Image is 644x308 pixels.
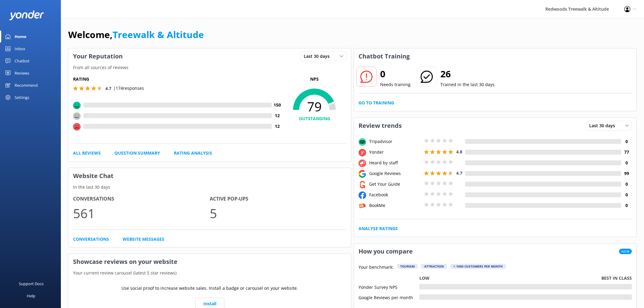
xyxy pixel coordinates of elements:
[368,149,422,156] div: Yonder
[272,102,282,108] h4: 150
[282,99,346,114] span: 79
[456,170,462,176] span: 4.7
[380,67,411,81] h2: 0
[15,30,26,43] div: Home
[210,195,346,203] h4: Active Pop-ups
[9,10,44,20] img: yonder-white-logo.png
[421,264,447,269] div: Attraction
[359,264,394,271] p: Your benchmark:
[621,170,632,177] h4: 99
[304,53,333,60] span: Last 30 days
[359,284,419,289] div: Yonder Survey NPS
[621,138,632,145] h4: 0
[68,184,351,191] p: In the last 30 days
[368,138,422,145] div: Tripadvisor
[68,64,351,71] p: From all sources of reviews
[397,264,418,269] div: Tourism
[368,191,422,198] div: Facebook
[368,202,422,209] div: BookMe
[354,243,417,259] h3: How you compare
[440,81,495,88] p: Trained in the last 30 days
[73,236,109,243] a: Conversations
[174,150,212,156] a: Rating Analysis
[15,67,29,79] div: Reviews
[440,67,495,81] h2: 26
[272,112,282,119] h4: 12
[282,76,346,82] p: NPS
[621,159,632,166] h4: 0
[121,285,298,292] p: Use social proof to increase website sales. Install a badge or carousel on your website.
[123,236,164,243] a: Website Messages
[621,202,632,209] h4: 0
[368,159,422,166] div: Heard by staff
[621,191,632,198] h4: 0
[456,149,462,155] span: 4.8
[105,86,111,91] span: 4.7
[15,79,38,91] div: Recommend
[210,203,346,223] p: 5
[419,275,429,282] p: Low
[359,100,394,106] a: Go to Training
[113,28,204,41] a: Treewalk & Altitude
[601,275,632,282] p: Best in class
[359,294,419,300] div: Google Reviews per month
[68,254,351,270] h3: Showcase reviews on your website
[68,168,351,184] h3: Website Chat
[68,270,351,276] p: Your current review carousel (latest 5 star reviews)
[15,55,30,67] div: Chatbot
[450,264,506,269] div: > 1000 customers per month
[73,203,210,223] p: 561
[272,123,282,130] h4: 12
[368,181,422,187] div: Get Your Guide
[15,91,29,103] div: Settings
[380,81,411,88] p: Needs training
[19,278,44,290] div: Support Docs
[282,115,346,122] h4: OUTSTANDING
[15,43,25,55] div: Inbox
[27,290,35,302] div: Help
[354,48,414,64] h3: Chatbot Training
[114,150,160,156] a: Question Summary
[354,118,406,134] h3: Review trends
[68,48,127,64] h3: Your Reputation
[589,122,619,129] span: Last 30 days
[73,76,282,82] h5: Rating
[621,181,632,187] h4: 0
[621,149,632,156] h4: 77
[73,195,210,203] h4: Conversations
[68,27,204,42] h1: Welcome,
[368,170,422,177] div: Google Reviews
[73,150,101,156] a: All Reviews
[359,225,398,232] a: Analyse Ratings
[619,249,632,254] span: New
[113,85,144,92] p: | 174 responses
